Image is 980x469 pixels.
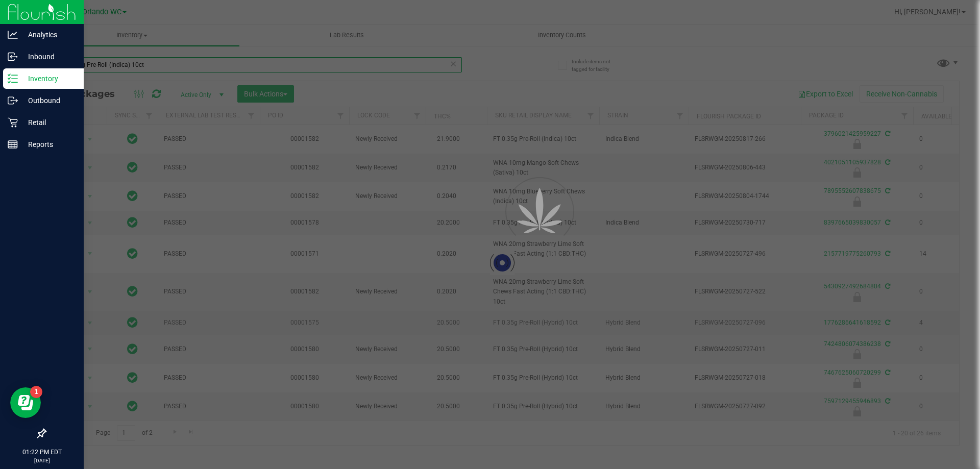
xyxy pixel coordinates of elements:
p: Reports [18,138,79,151]
p: Retail [18,116,79,129]
inline-svg: Outbound [8,95,18,106]
p: Outbound [18,94,79,107]
inline-svg: Reports [8,139,18,150]
iframe: Resource center unread badge [30,386,42,398]
inline-svg: Analytics [8,30,18,40]
inline-svg: Inventory [8,73,18,84]
iframe: Resource center [10,387,41,418]
p: Inbound [18,51,79,63]
p: Inventory [18,72,79,85]
p: [DATE] [5,457,79,464]
p: Analytics [18,29,79,41]
inline-svg: Inbound [8,52,18,62]
inline-svg: Retail [8,117,18,128]
p: 01:22 PM EDT [5,448,79,457]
